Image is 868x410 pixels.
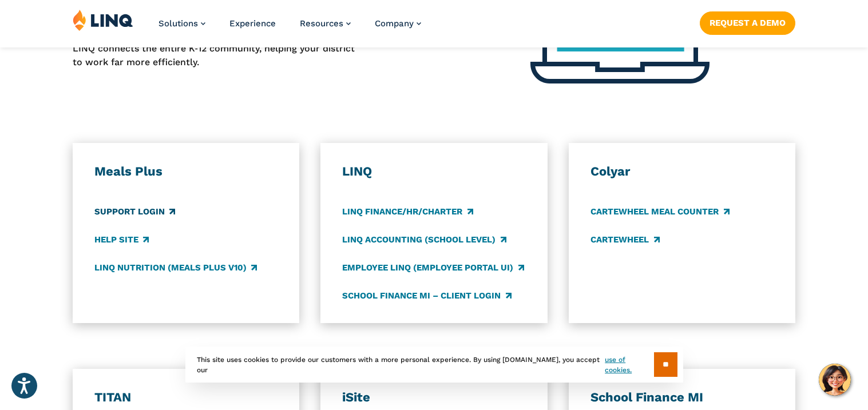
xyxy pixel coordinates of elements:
[375,18,421,29] a: Company
[94,205,175,218] a: Support Login
[342,205,473,218] a: LINQ Finance/HR/Charter
[300,18,351,29] a: Resources
[375,18,414,29] span: Company
[819,364,851,396] button: Hello, have a question? Let’s chat.
[590,164,774,180] h3: Colyar
[590,205,729,218] a: CARTEWHEEL Meal Counter
[73,42,362,70] p: LINQ connects the entire K‑12 community, helping your district to work far more efficiently.
[342,261,524,274] a: Employee LINQ (Employee Portal UI)
[342,289,511,302] a: School Finance MI – Client Login
[158,18,198,29] span: Solutions
[94,261,257,274] a: LINQ Nutrition (Meals Plus v10)
[605,355,653,375] a: use of cookies.
[94,233,149,246] a: Help Site
[185,347,683,383] div: This site uses cookies to provide our customers with a more personal experience. By using [DOMAIN...
[229,18,276,29] a: Experience
[342,233,506,246] a: LINQ Accounting (school level)
[300,18,343,29] span: Resources
[342,164,525,180] h3: LINQ
[94,164,278,180] h3: Meals Plus
[590,233,659,246] a: CARTEWHEEL
[700,9,795,34] nav: Button Navigation
[158,18,205,29] a: Solutions
[158,9,421,47] nav: Primary Navigation
[73,9,133,31] img: LINQ | K‑12 Software
[700,11,795,34] a: Request a Demo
